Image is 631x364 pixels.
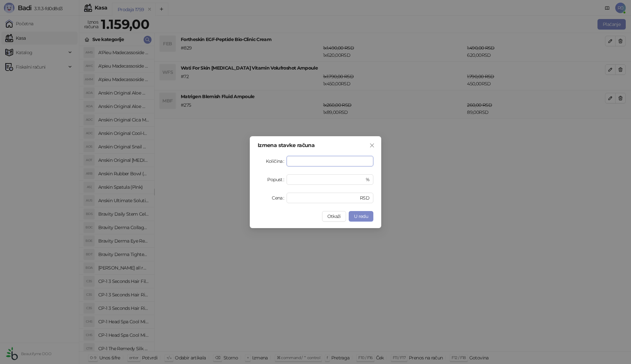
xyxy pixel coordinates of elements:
[287,156,373,166] input: Količina
[367,140,377,151] button: Close
[272,193,287,203] label: Cena
[354,213,368,219] span: U redu
[266,156,287,166] label: Količina
[322,211,346,222] button: Otkaži
[291,175,364,184] input: Popust
[258,143,373,148] div: Izmena stavke računa
[267,174,287,185] label: Popust
[291,193,359,203] input: Cena
[327,213,341,219] span: Otkaži
[369,143,375,148] span: close
[349,211,373,222] button: U redu
[367,143,377,148] span: Zatvori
